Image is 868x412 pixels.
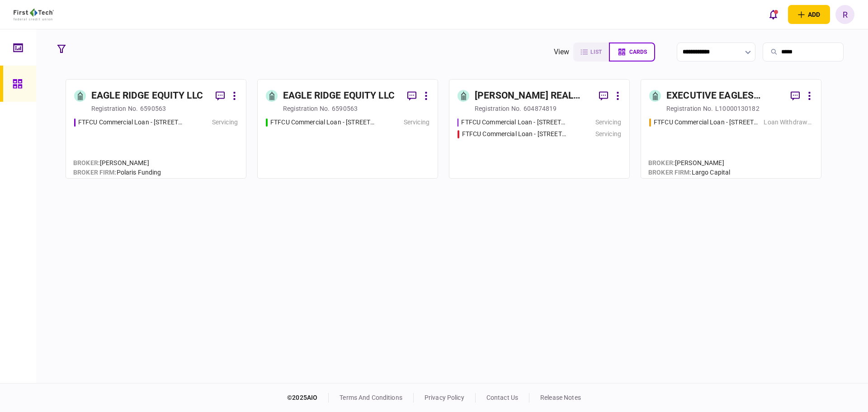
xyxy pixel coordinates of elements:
div: EXECUTIVE EAGLES INVESTMENTS GROUP LLC [666,89,783,103]
img: client company logo [14,9,54,20]
button: cards [609,43,655,62]
div: FTFCU Commercial Loan - 26095 Kestrel Dr Evan Mills NY [78,118,184,127]
div: 6590563 [332,104,358,113]
span: broker firm : [73,169,117,176]
div: registration no. [283,104,330,113]
span: broker firm : [648,169,692,176]
button: R [835,5,854,24]
div: Loan Withdrawn/Declined [764,118,813,127]
div: EAGLE RIDGE EQUITY LLC [283,89,395,103]
a: EAGLE RIDGE EQUITY LLCregistration no.6590563FTFCU Commercial Loan - 26095 Kestrel Dr Evan Mills ... [66,79,246,179]
div: registration no. [666,104,713,113]
div: registration no. [91,104,138,113]
a: release notes [540,394,581,401]
div: FTFCU Commercial Loan - 1410 Ponderosa St - Ponderosa Apts [462,129,568,139]
div: EAGLE RIDGE EQUITY LLC [91,89,203,103]
div: Largo Capital [648,168,730,177]
a: contact us [486,394,518,401]
div: Servicing [595,129,621,139]
span: Broker : [73,159,100,166]
div: 6590563 [140,104,166,113]
div: © 2025 AIO [287,393,329,403]
div: FTFCU Commercial Loan - 2620 10th Ave - Park View Apts [461,118,567,127]
button: list [573,43,609,62]
span: Broker : [648,159,675,166]
div: [PERSON_NAME] [648,158,730,168]
div: registration no. [475,104,521,113]
div: FTFCU Commercial Loan - 2904 W International Speedway Blvd [654,118,759,127]
a: terms and conditions [340,394,402,401]
div: FTFCU Commercial Loan - 26095 Kestrel Drive Le Ray NY [270,118,376,127]
div: L10000130182 [715,104,759,113]
span: cards [629,49,647,55]
div: [PERSON_NAME] [73,158,161,168]
button: open adding identity options [788,5,830,24]
a: EXECUTIVE EAGLES INVESTMENTS GROUP LLCregistration no.L10000130182FTFCU Commercial Loan - 2904 W ... [641,79,821,179]
button: open notifications list [764,5,783,24]
div: [PERSON_NAME] REAL ESTATE GROUP, LLC [475,89,592,103]
div: Servicing [404,118,429,127]
a: privacy policy [425,394,464,401]
span: list [590,49,602,55]
div: Servicing [595,118,621,127]
a: EAGLE RIDGE EQUITY LLCregistration no.6590563FTFCU Commercial Loan - 26095 Kestrel Drive Le Ray N... [257,79,438,179]
div: 604874819 [524,104,557,113]
div: view [554,47,570,57]
a: [PERSON_NAME] REAL ESTATE GROUP, LLCregistration no.604874819FTFCU Commercial Loan - 2620 10th Av... [449,79,630,179]
div: Polaris Funding [73,168,161,177]
div: Servicing [212,118,238,127]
